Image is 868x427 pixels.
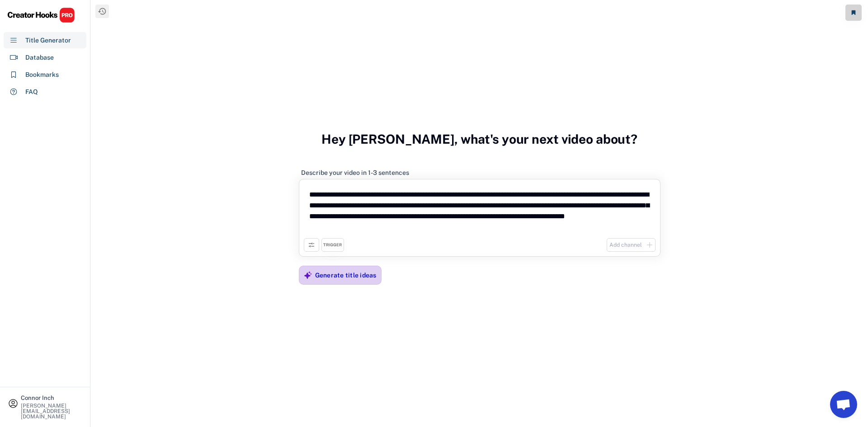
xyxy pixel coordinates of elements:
[25,87,38,97] div: FAQ
[25,53,54,62] div: Database
[21,403,82,419] div: [PERSON_NAME][EMAIL_ADDRESS][DOMAIN_NAME]
[323,242,342,248] div: TRIGGER
[301,169,409,177] div: Describe your video in 1-3 sentences
[321,122,637,156] h3: Hey [PERSON_NAME], what's your next video about?
[315,271,377,279] div: Generate title ideas
[830,391,857,418] a: Open chat
[21,395,82,401] div: Connor Inch
[25,36,71,45] div: Title Generator
[25,70,59,80] div: Bookmarks
[7,7,75,23] img: CHPRO%20Logo.svg
[609,241,642,249] div: Add channel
